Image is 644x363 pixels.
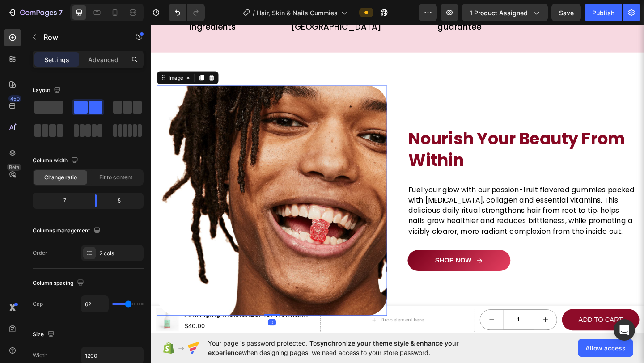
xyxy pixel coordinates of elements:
[81,296,108,312] input: Auto
[462,4,548,21] button: 1 product assigned
[551,4,581,21] button: Save
[447,310,531,334] button: Add to cart
[280,112,516,160] strong: Nourish Your Beauty From Within
[33,351,47,359] div: Width
[585,4,622,21] button: Publish
[280,246,391,269] a: SHOP NOW
[43,32,119,42] p: Row
[151,24,644,333] iframe: Design area
[33,155,80,167] div: Column width
[36,323,179,335] div: $40.00
[383,311,417,333] input: quantity
[208,338,494,357] span: Your page is password protected. To when designing pages, we need access to your store password.
[18,55,37,63] div: Image
[309,253,349,262] p: SHOP NOW
[578,339,633,357] button: Allow access
[465,316,513,329] div: Add to cart
[585,343,626,353] span: Allow access
[614,319,635,341] div: Open Intercom Messenger
[33,225,102,237] div: Columns management
[44,173,77,181] span: Change ratio
[4,4,67,21] button: 7
[250,318,297,325] div: Drop element here
[59,7,63,18] p: 7
[417,311,441,333] button: increment
[44,55,69,64] p: Settings
[257,8,338,17] span: Hair, Skin & Nails Gummies
[34,194,88,207] div: 7
[33,300,43,308] div: Gap
[7,67,257,317] img: c386ceb02d4ebe2a4cb14e71512e8e94.jpg
[33,84,63,97] div: Layout
[7,164,21,171] div: Beta
[88,55,119,64] p: Advanced
[208,339,459,356] span: synchronize your theme style & enhance your experience
[8,95,21,102] div: 450
[358,311,383,333] button: decrement
[33,277,86,289] div: Column spacing
[99,173,132,181] span: Fit to content
[33,249,47,257] div: Order
[592,8,614,17] div: Publish
[104,194,142,207] div: 5
[127,321,136,328] div: 0
[470,8,528,17] span: 1 product assigned
[559,9,574,17] span: Save
[99,249,141,257] div: 2 cols
[253,8,255,17] span: /
[169,4,205,21] div: Undo/Redo
[280,175,529,232] p: Fuel your glow with our passion-fruit flavored gummies packed with [MEDICAL_DATA], collagen and e...
[33,329,56,341] div: Size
